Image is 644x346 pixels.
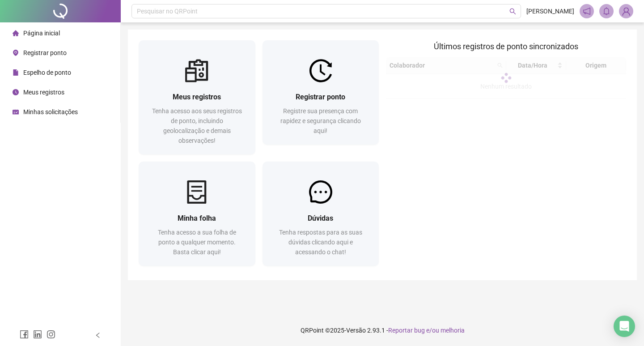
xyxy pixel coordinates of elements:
[23,108,78,115] span: Minhas solicitações
[583,7,591,15] span: notification
[13,69,19,76] span: file
[178,214,216,222] span: Minha folha
[263,40,379,145] a: Registrar pontoRegistre sua presença com rapidez e segurança clicando aqui!
[279,229,362,256] span: Tenha respostas para as suas dúvidas clicando aqui e acessando o chat!
[263,162,379,266] a: DúvidasTenha respostas para as suas dúvidas clicando aqui e acessando o chat!
[13,30,19,36] span: home
[23,89,64,96] span: Meus registros
[13,109,19,115] span: schedule
[434,42,578,51] span: Últimos registros de ponto sincronizados
[152,107,242,144] span: Tenha acesso aos seus registros de ponto, incluindo geolocalização e demais observações!
[388,327,465,334] span: Reportar bug e/ou melhoria
[13,89,19,95] span: clock-circle
[296,93,345,101] span: Registrar ponto
[33,330,42,339] span: linkedin
[20,330,29,339] span: facebook
[121,315,644,346] footer: QRPoint © 2025 - 2.93.1 -
[23,69,71,76] span: Espelho de ponto
[23,30,60,37] span: Página inicial
[308,214,333,222] span: Dúvidas
[139,162,255,266] a: Minha folhaTenha acesso a sua folha de ponto a qualquer momento. Basta clicar aqui!
[13,50,19,56] span: environment
[526,6,574,16] span: [PERSON_NAME]
[23,49,67,56] span: Registrar ponto
[614,316,635,337] div: Open Intercom Messenger
[173,93,221,101] span: Meus registros
[509,8,516,15] span: search
[47,330,55,339] span: instagram
[158,229,236,256] span: Tenha acesso a sua folha de ponto a qualquer momento. Basta clicar aqui!
[619,4,633,18] img: 84422
[95,332,101,338] span: left
[602,7,610,15] span: bell
[346,327,366,334] span: Versão
[139,40,255,154] a: Meus registrosTenha acesso aos seus registros de ponto, incluindo geolocalização e demais observa...
[280,107,361,134] span: Registre sua presença com rapidez e segurança clicando aqui!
